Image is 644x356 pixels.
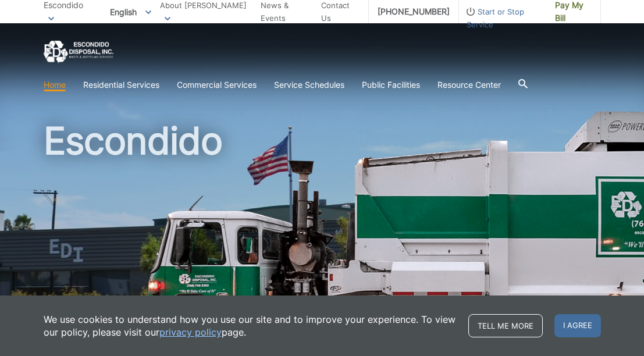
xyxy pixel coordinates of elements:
[83,79,159,91] a: Residential Services
[44,313,457,339] p: We use cookies to understand how you use our site and to improve your experience. To view our pol...
[44,79,66,91] a: Home
[554,314,601,337] span: I agree
[101,2,160,22] span: English
[177,79,257,91] a: Commercial Services
[159,326,222,339] a: privacy policy
[437,79,501,91] a: Resource Center
[44,41,113,63] a: EDCD logo. Return to the homepage.
[362,79,420,91] a: Public Facilities
[468,314,543,337] a: Tell me more
[274,79,344,91] a: Service Schedules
